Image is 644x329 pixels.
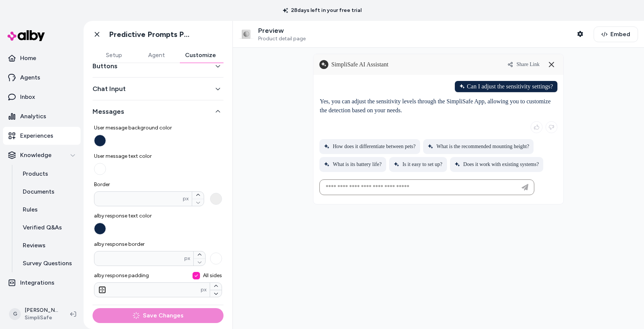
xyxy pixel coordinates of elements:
a: Rules [15,201,81,219]
button: Chat Input [93,84,223,94]
button: Buttons [93,61,223,71]
p: Analytics [20,112,46,121]
span: px [184,255,190,262]
label: alby response padding [94,272,222,279]
button: Embed [594,26,638,42]
span: G [9,308,21,320]
p: Preview [258,26,306,35]
span: px [183,195,189,203]
span: User message text color [94,153,222,160]
span: alby response text color [94,212,222,220]
a: Experiences [3,127,81,145]
button: Borderpx [192,192,204,199]
a: Survey Questions [15,254,81,272]
a: Documents [15,183,81,201]
p: Integrations [20,278,54,287]
button: G[PERSON_NAME]SimpliSafe [4,302,64,326]
img: alby Logo [7,30,45,41]
a: Reviews [15,236,81,254]
p: Verified Q&As [23,223,62,232]
p: Survey Questions [23,259,72,268]
button: Setup [93,48,135,63]
span: Product detail page [258,35,306,42]
button: alby response borderpx [210,253,222,264]
span: Border [94,181,222,188]
button: Messages [93,106,223,117]
button: alby response borderpx [194,251,205,258]
button: Knowledge [3,146,81,164]
p: 28 days left in your free trial [278,7,366,14]
p: Experiences [20,131,53,140]
button: Agent [135,48,178,63]
span: User message background color [94,124,222,132]
a: Verified Q&As [15,219,81,236]
p: Documents [23,187,54,196]
span: px [201,286,207,294]
a: Agents [3,69,81,87]
a: Inbox [3,88,81,106]
span: All sides [203,272,222,279]
div: Messages [93,117,223,299]
a: Products [15,165,81,183]
p: Home [20,54,36,63]
a: Home [3,49,81,67]
p: Rules [23,205,38,214]
p: Inbox [20,93,35,101]
p: Reviews [23,241,46,250]
p: Agents [20,73,40,82]
button: User message text color [94,163,106,175]
span: alby response border [94,241,222,248]
a: Integrations [3,274,81,292]
p: [PERSON_NAME] [25,307,58,314]
input: Borderpx [94,195,183,203]
button: All sides [193,272,200,279]
p: Products [23,169,48,178]
input: alby response borderpx [94,255,184,262]
button: Borderpx [210,193,222,205]
button: alby response borderpx [194,258,205,266]
button: User message background color [94,135,106,147]
button: Borderpx [192,199,204,206]
p: Knowledge [20,151,51,160]
span: SimpliSafe [25,314,58,322]
button: Customize [178,48,223,63]
span: Embed [610,30,630,39]
button: alby response text color [94,223,106,235]
h1: Predictive Prompts PDP [109,30,193,39]
a: Analytics [3,107,81,125]
img: Motion Sensor Gen 2 [239,27,254,42]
